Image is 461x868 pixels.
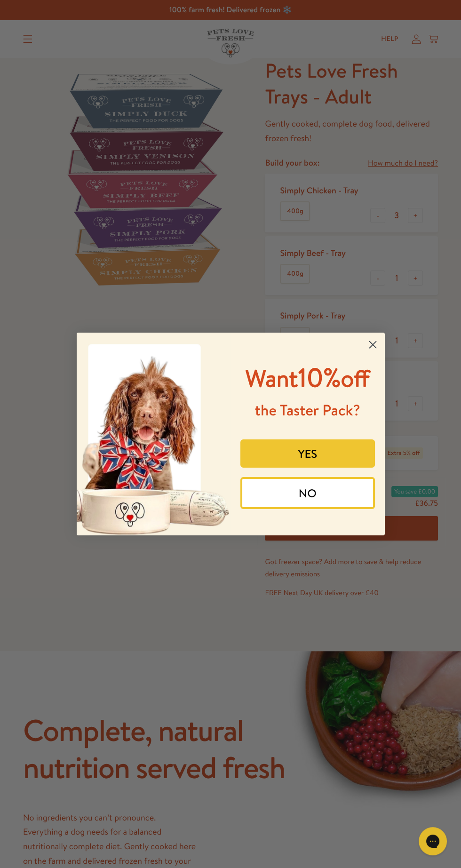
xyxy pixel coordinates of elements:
span: 10% [246,359,370,395]
button: NO [240,477,375,509]
button: Close dialog [365,336,381,353]
img: 8afefe80-1ef6-417a-b86b-9520c2248d41.jpeg [77,333,231,535]
button: YES [240,439,375,468]
span: Want [246,362,298,395]
span: off [341,362,370,395]
span: the Taster Pack? [255,400,360,421]
iframe: Gorgias live chat messenger [414,824,452,859]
